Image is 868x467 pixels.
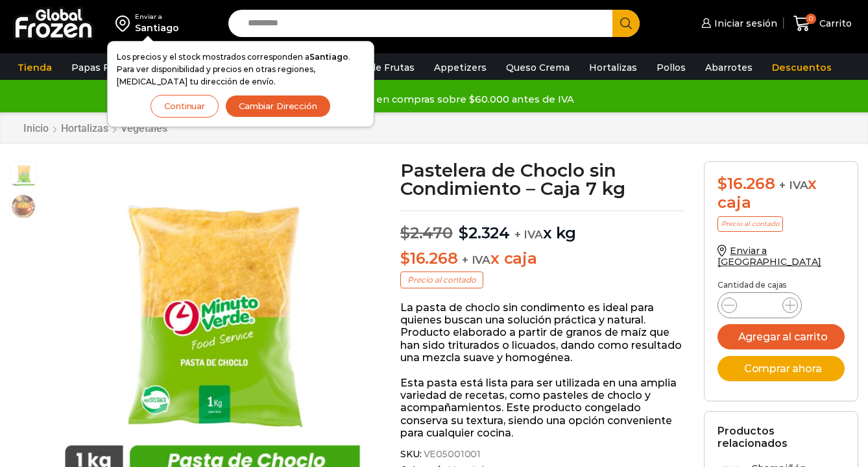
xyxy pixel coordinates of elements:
p: Cantidad de cajas [717,281,845,290]
img: address-field-icon.svg [115,12,135,34]
p: x kg [400,210,684,243]
a: 0 Carrito [790,8,855,39]
a: Pollos [650,55,692,80]
span: $ [459,223,468,242]
div: x caja [717,175,845,212]
span: $ [717,174,727,193]
input: Product quantity [747,296,772,314]
span: VE05001001 [422,449,481,460]
p: Precio al contado [400,271,483,288]
a: Appetizers [428,55,493,80]
div: Santiago [135,21,179,34]
a: Hortalizas [583,55,644,80]
a: Iniciar sesión [698,10,777,36]
span: pastelera de choclo [10,162,36,188]
button: Continuar [151,95,219,118]
bdi: 16.268 [717,174,775,193]
span: $ [400,223,410,242]
button: Agregar al carrito [717,324,845,349]
a: Tienda [11,55,58,80]
a: Enviar a [GEOGRAPHIC_DATA] [717,245,821,268]
a: Descuentos [766,55,838,80]
bdi: 16.268 [400,249,457,268]
div: Enviar a [135,12,179,21]
p: Esta pasta está lista para ser utilizada en una amplia variedad de recetas, como pasteles de choc... [400,377,684,439]
span: $ [400,249,410,268]
a: Queso Crema [500,55,576,80]
button: Search button [612,10,640,37]
span: Carrito [816,17,852,30]
span: + IVA [779,179,808,192]
a: Vegetales [120,122,168,134]
span: Iniciar sesión [711,17,777,30]
strong: Santiago [309,52,348,62]
a: Papas Fritas [65,55,137,80]
span: SKU: [400,449,684,460]
p: La pasta de choclo sin condimento es ideal para quienes buscan una solución práctica y natural. P... [400,301,684,364]
h2: Productos relacionados [717,425,845,449]
a: Pulpa de Frutas [333,55,421,80]
a: Hortalizas [60,122,109,134]
p: Los precios y el stock mostrados corresponden a . Para ver disponibilidad y precios en otras regi... [117,51,365,88]
p: x caja [400,249,684,268]
bdi: 2.324 [459,223,510,242]
span: + IVA [462,253,490,266]
span: 0 [806,14,816,24]
a: Inicio [23,122,49,134]
a: Abarrotes [699,55,759,80]
h1: Pastelera de Choclo sin Condimiento – Caja 7 kg [400,161,684,197]
nav: Breadcrumb [23,122,168,134]
p: Precio al contado [717,216,783,232]
bdi: 2.470 [400,223,453,242]
span: pastel-de-choclo [10,194,36,220]
span: + IVA [514,228,543,241]
button: Comprar ahora [717,356,845,381]
button: Cambiar Dirección [225,95,331,118]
